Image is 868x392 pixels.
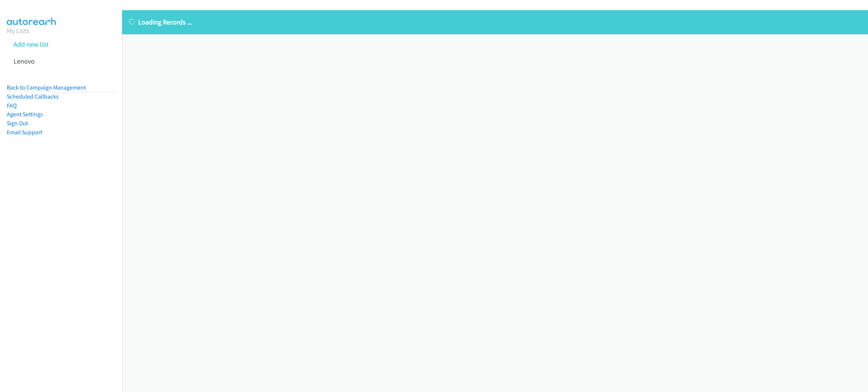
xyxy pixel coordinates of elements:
[7,120,28,127] a: Sign Out
[7,26,29,35] a: My Lists
[7,129,42,136] a: Email Support
[7,111,43,118] a: Agent Settings
[14,40,49,49] a: Add new list
[14,57,35,65] a: Lenovo
[7,84,86,91] a: Back to Campaign Management
[7,102,17,109] a: FAQ
[129,17,861,27] p: Loading Records ...
[7,93,59,100] a: Scheduled Callbacks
